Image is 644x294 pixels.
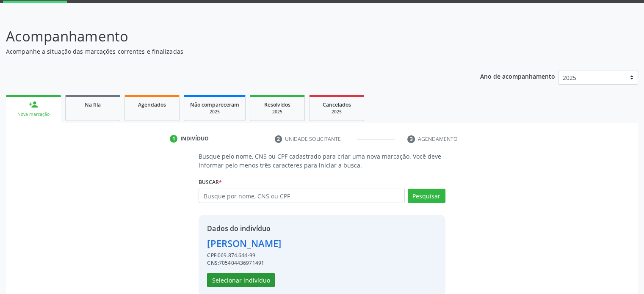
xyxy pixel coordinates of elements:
div: [PERSON_NAME] [207,236,281,250]
span: CNS: [207,259,219,267]
div: 069.874.644-99 [207,252,281,259]
span: Resolvidos [264,101,290,108]
div: 2025 [190,109,239,115]
p: Acompanhamento [6,26,448,47]
div: 1 [170,135,177,143]
span: Na fila [85,101,101,108]
span: Não compareceram [190,101,239,108]
p: Busque pelo nome, CNS ou CPF cadastrado para criar uma nova marcação. Você deve informar pelo men... [199,152,445,170]
span: Agendados [138,101,166,108]
span: Cancelados [323,101,351,108]
div: Dados do indivíduo [207,223,281,234]
p: Acompanhe a situação das marcações correntes e finalizadas [6,47,448,56]
div: 2025 [315,109,358,115]
span: CPF: [207,252,218,259]
div: person_add [29,100,38,109]
div: 705404436971491 [207,259,281,267]
button: Pesquisar [408,189,445,203]
div: Nova marcação [12,111,55,118]
p: Ano de acompanhamento [480,71,555,81]
input: Busque por nome, CNS ou CPF [199,189,404,203]
div: Indivíduo [180,135,209,143]
div: 2025 [256,109,299,115]
button: Selecionar indivíduo [207,273,275,287]
label: Buscar [199,176,222,189]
